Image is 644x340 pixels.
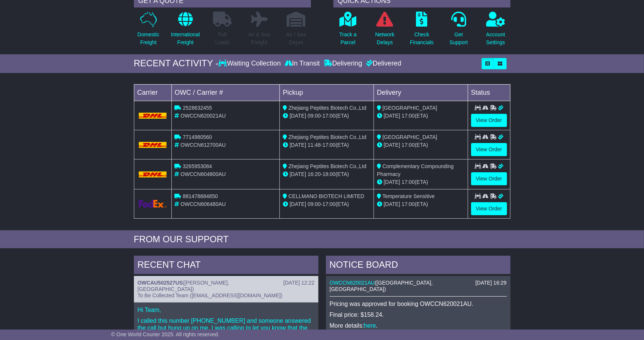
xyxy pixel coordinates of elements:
span: [DATE] [384,113,400,119]
span: [GEOGRAPHIC_DATA] [383,105,437,111]
span: 2528632455 [183,105,212,111]
p: Hi Team, [138,306,315,313]
div: - (ETA) [283,170,371,178]
a: Track aParcel [339,11,357,51]
a: here [364,322,376,329]
span: CELLMANO BIOTECH LIMITED [288,193,364,199]
img: GetCarrierServiceLogo [139,200,167,208]
span: 09:00 [308,113,321,119]
span: [DATE] [384,179,400,185]
span: [DATE] [290,201,306,207]
span: 17:00 [323,113,336,119]
span: 881478684850 [183,193,218,199]
span: Complementary Compounding Pharmacy [377,163,454,177]
span: Zhejiang Peptites Biotech Co.,Ltd [288,134,366,140]
p: Account Settings [486,31,505,46]
div: In Transit [283,60,322,68]
span: [GEOGRAPHIC_DATA], [GEOGRAPHIC_DATA] [330,280,433,292]
div: - (ETA) [283,200,371,208]
a: NetworkDelays [375,11,395,51]
span: [DATE] [384,201,400,207]
div: NOTICE BOARD [326,256,510,276]
td: OWC / Carrier # [171,84,280,101]
span: [DATE] [384,142,400,148]
a: View Order [471,114,507,127]
span: OWCCN620021AU [180,113,226,119]
a: CheckFinancials [410,11,434,51]
div: (ETA) [377,141,465,149]
span: 17:00 [402,113,415,119]
div: ( ) [330,280,507,292]
div: [DATE] 16:29 [475,280,506,286]
img: DHL.png [139,113,167,119]
div: Delivered [364,60,401,68]
span: [GEOGRAPHIC_DATA] [383,134,437,140]
span: Temperature Sensitive [383,193,435,199]
span: 17:00 [402,201,415,207]
div: FROM OUR SUPPORT [134,234,510,245]
span: 09:00 [308,201,321,207]
span: © One World Courier 2025. All rights reserved. [111,331,219,337]
td: Delivery [374,84,468,101]
span: [DATE] [290,142,306,148]
a: InternationalFreight [171,11,200,51]
span: 11:48 [308,142,321,148]
p: Final price: $158.24. [330,311,507,318]
p: Pricing was approved for booking OWCCN620021AU. [330,300,507,307]
span: 3265953084 [183,163,212,169]
div: ( ) [138,280,315,292]
a: OWCCN620021AU [330,280,375,286]
img: DHL.png [139,142,167,148]
p: International Freight [171,31,200,46]
p: Air & Sea Freight [248,31,270,46]
span: 18:00 [323,171,336,177]
p: Track a Parcel [339,31,357,46]
p: More details: . [330,322,507,329]
span: 17:00 [323,201,336,207]
a: DomesticFreight [137,11,159,51]
a: View Order [471,202,507,215]
span: To Be Collected Team ([EMAIL_ADDRESS][DOMAIN_NAME]) [138,292,282,298]
td: Status [468,84,510,101]
a: View Order [471,172,507,185]
p: Check Financials [410,31,434,46]
span: [DATE] [290,171,306,177]
div: [DATE] 12:22 [283,280,314,286]
p: Domestic Freight [137,31,159,46]
span: OWCCN604800AU [180,171,226,177]
div: RECENT ACTIVITY - [134,58,219,69]
p: Get Support [449,31,468,46]
div: Waiting Collection [218,60,282,68]
a: AccountSettings [486,11,506,51]
span: 17:00 [323,142,336,148]
span: 17:00 [402,179,415,185]
div: (ETA) [377,200,465,208]
span: 7714980560 [183,134,212,140]
span: Zhejiang Peptites Biotech Co.,Ltd [288,163,366,169]
span: OWCCN612700AU [180,142,226,148]
p: Air / Sea Depot [286,31,306,46]
div: (ETA) [377,178,465,186]
span: [DATE] [290,113,306,119]
a: View Order [471,143,507,156]
span: 16:20 [308,171,321,177]
p: Network Delays [375,31,394,46]
div: - (ETA) [283,112,371,120]
img: DHL.png [139,171,167,177]
div: - (ETA) [283,141,371,149]
span: 17:00 [402,142,415,148]
div: RECENT CHAT [134,256,318,276]
div: (ETA) [377,112,465,120]
p: Full Loads [213,31,232,46]
a: GetSupport [449,11,468,51]
span: [PERSON_NAME], [GEOGRAPHIC_DATA] [138,280,229,292]
span: OWCCN606480AU [180,201,226,207]
span: Zhejiang Peptites Biotech Co.,Ltd [288,105,366,111]
td: Carrier [134,84,171,101]
div: Delivering [322,60,364,68]
a: OWCAU502527US [138,280,183,286]
td: Pickup [280,84,374,101]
